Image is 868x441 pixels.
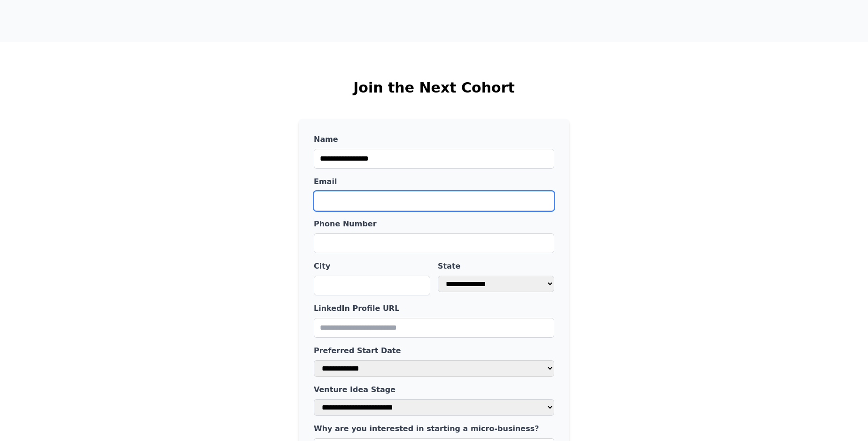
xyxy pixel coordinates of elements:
[314,134,554,145] label: Name
[314,384,554,395] label: Venture Idea Stage
[314,345,554,356] label: Preferred Start Date
[438,261,554,272] label: State
[314,218,554,230] label: Phone Number
[314,176,554,187] label: Email
[314,423,554,434] label: Why are you interested in starting a micro-business?
[314,261,430,272] label: City
[141,79,727,96] h2: Join the Next Cohort
[314,303,554,314] label: LinkedIn Profile URL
